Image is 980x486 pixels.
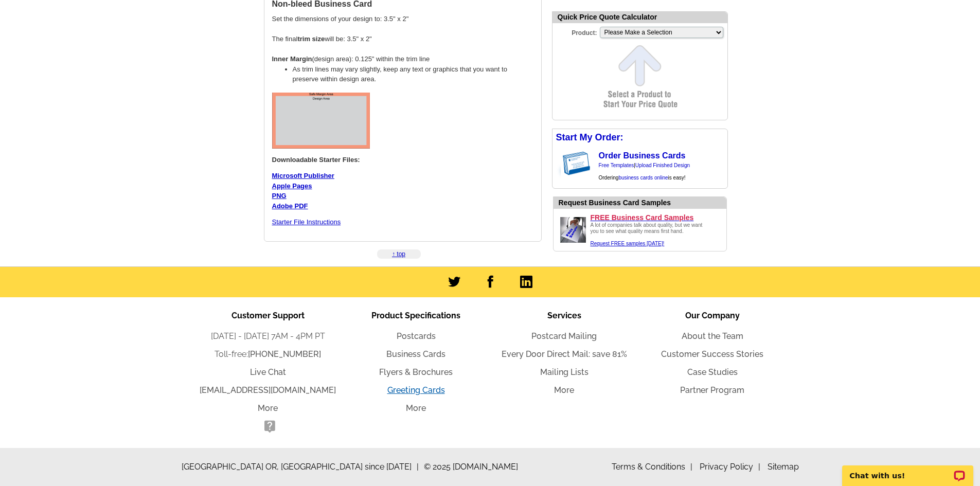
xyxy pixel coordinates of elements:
[553,129,727,146] div: Start My Order:
[591,222,709,247] div: A lot of companies talk about quality, but we want you to see what quality means first hand.
[387,385,445,395] a: Greeting Cards
[561,146,597,180] img: stack of business cards in a holder
[258,403,278,413] a: More
[547,311,581,320] span: Services
[553,12,727,23] div: Quick Price Quote Calculator
[553,26,599,38] label: Product:
[272,182,312,190] a: Apple Pages
[559,197,726,208] div: Request Business Card Samples
[194,330,342,343] li: [DATE] - [DATE] 7AM - 4PM PT
[502,349,627,359] a: Every Door Direct Mail: save 81%
[250,367,286,377] a: Live Chat
[424,461,518,473] span: © 2025 [DOMAIN_NAME]
[386,349,446,359] a: Business Cards
[599,163,690,181] span: | Ordering is easy!
[531,331,597,341] a: Postcard Mailing
[682,331,743,341] a: About the Team
[553,146,561,180] img: background image for business card ordering arrow
[700,462,760,472] a: Privacy Policy
[297,35,325,43] strong: trim size
[194,348,342,361] li: Toll-free:
[379,367,453,377] a: Flyers & Brochures
[272,55,312,63] strong: Inner Margin
[612,462,692,472] a: Terms & Conditions
[591,213,722,222] a: FREE Business Card Samples
[591,241,665,246] a: Request FREE samples [DATE]!
[272,192,287,200] a: PNG
[397,331,436,341] a: Postcards
[540,367,589,377] a: Mailing Lists
[182,461,419,473] span: [GEOGRAPHIC_DATA] OR, [GEOGRAPHIC_DATA] since [DATE]
[371,311,460,320] span: Product Specifications
[599,151,686,160] a: Order Business Cards
[687,367,738,377] a: Case Studies
[272,172,334,179] a: Microsoft Publisher
[835,454,980,486] iframe: LiveChat chat widget
[272,93,370,149] img: business card starter files
[272,156,360,164] strong: Downloadable Starter Files:
[554,385,574,395] a: More
[635,163,690,168] a: Upload Finished Design
[680,385,744,395] a: Partner Program
[272,202,308,210] a: Adobe PDF
[231,311,305,320] span: Customer Support
[293,64,533,84] li: As trim lines may vary slightly, keep any text or graphics that you want to preserve within desig...
[685,311,740,320] span: Our Company
[272,218,341,226] a: Starter File Instructions
[599,163,634,168] a: Free Templates
[618,175,668,181] a: business cards online
[248,349,321,359] a: [PHONE_NUMBER]
[200,385,336,395] a: [EMAIL_ADDRESS][DOMAIN_NAME]
[406,403,426,413] a: More
[768,462,799,472] a: Sitemap
[392,250,405,258] a: ↑ top
[558,214,589,245] img: image of business card samples in a mailbox
[661,349,763,359] a: Customer Success Stories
